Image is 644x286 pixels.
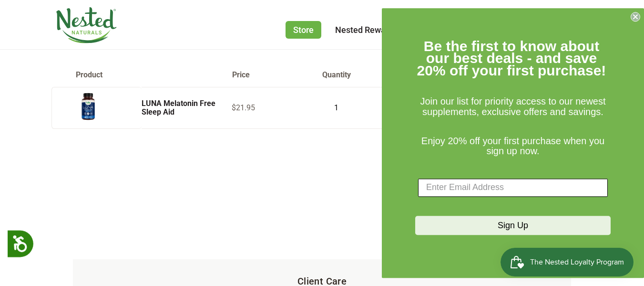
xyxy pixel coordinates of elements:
[415,216,611,235] button: Sign Up
[51,70,232,80] th: Product
[421,136,604,157] span: Enjoy 20% off your first purchase when you sign up now.
[501,248,634,276] iframe: Button to open loyalty program pop-up
[420,96,605,117] span: Join our list for priority access to our newest supplements, exclusive offers and savings.
[286,21,321,39] a: Store
[232,103,255,112] span: $21.95
[417,38,606,78] span: Be the first to know about our best deals - and save 20% off your first purchase!
[232,70,322,80] th: Price
[382,8,644,278] div: FLYOUT Form
[418,179,608,197] input: Enter Email Address
[76,91,100,122] img: LUNA Melatonin Free Sleep Aid - USA
[55,7,117,43] img: Nested Naturals
[322,70,412,80] th: Quantity
[335,25,398,35] a: Nested Rewards
[631,12,640,21] button: Close dialog
[51,136,593,183] div: Total:
[142,99,215,117] a: LUNA Melatonin Free Sleep Aid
